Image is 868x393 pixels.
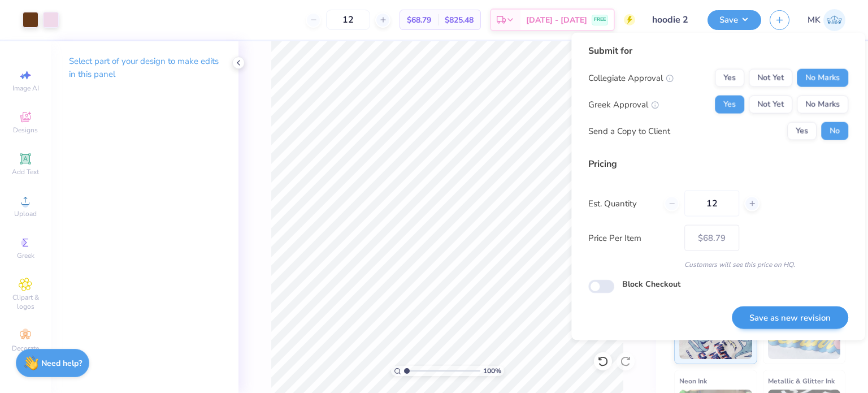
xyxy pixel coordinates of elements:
strong: Need help? [41,358,82,369]
button: Save as new revision [732,306,848,329]
button: Yes [715,96,744,114]
span: $68.79 [407,14,431,26]
input: Untitled Design [644,8,699,31]
span: FREE [594,16,606,24]
span: 100 % [483,366,501,376]
button: Not Yet [749,96,792,114]
span: Metallic & Glitter Ink [768,375,835,387]
label: Block Checkout [622,278,680,290]
span: Decorate [12,344,39,353]
div: Send a Copy to Client [588,124,670,137]
div: Collegiate Approval [588,71,674,84]
span: Neon Ink [679,375,707,387]
label: Price Per Item [588,231,676,244]
span: Designs [13,126,38,135]
div: Submit for [588,44,848,58]
div: Greek Approval [588,98,659,111]
span: $825.48 [445,14,474,26]
span: Upload [14,209,37,218]
p: Select part of your design to make edits in this panel [69,55,220,81]
span: Greek [17,251,34,260]
span: [DATE] - [DATE] [526,14,587,26]
button: No Marks [797,69,848,87]
button: No [821,122,848,140]
div: Customers will see this price on HQ. [588,260,848,270]
input: – – [326,10,370,30]
button: No Marks [797,96,848,114]
input: – – [684,191,739,217]
a: MK [808,9,845,31]
span: MK [808,14,821,27]
button: Save [708,10,761,30]
img: Muskan Kumari [823,9,845,31]
button: Yes [787,122,817,140]
span: Image AI [12,84,39,93]
button: Yes [715,69,744,87]
label: Est. Quantity [588,197,656,210]
span: Add Text [12,167,39,176]
div: Pricing [588,157,848,171]
span: Clipart & logos [6,293,45,311]
button: Not Yet [749,69,792,87]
